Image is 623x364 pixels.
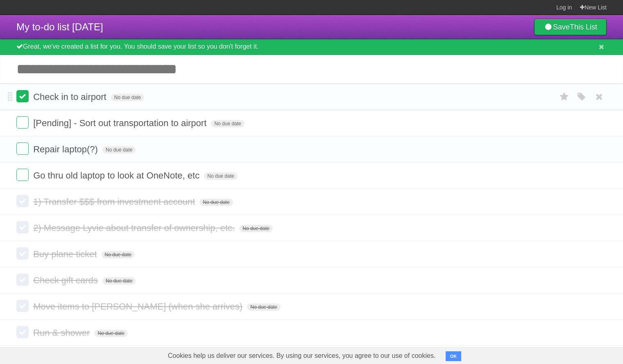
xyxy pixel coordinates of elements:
a: SaveThis List [534,19,607,35]
span: 1) Transfer $$$ from investment account [33,197,197,207]
label: Done [16,116,29,129]
span: No due date [102,146,136,154]
span: No due date [199,199,233,206]
span: My to-do list [DATE] [16,21,103,32]
label: Star task [557,90,572,104]
b: This List [570,23,597,31]
span: No due date [204,172,237,180]
label: Done [16,195,29,207]
span: Buy plane ticket [33,249,99,259]
span: 2) Message Lyvie about transfer of ownership, etc. [33,223,237,233]
span: Cookies help us deliver our services. By using our services, you agree to our use of cookies. [160,348,444,364]
span: No due date [102,277,136,285]
span: Repair laptop(?) [33,144,100,154]
label: Done [16,247,29,260]
label: Done [16,90,29,102]
label: Done [16,300,29,312]
label: Done [16,274,29,286]
span: Go thru old laptop to look at OneNote, etc [33,170,202,181]
label: Done [16,142,29,155]
span: No due date [247,303,280,311]
label: Done [16,326,29,338]
label: Done [16,169,29,181]
label: Done [16,221,29,233]
span: Check gift cards [33,275,100,285]
span: No due date [239,225,272,232]
span: [Pending] - Sort out transportation to airport [33,118,208,128]
span: No due date [102,251,135,258]
span: Move items to [PERSON_NAME] (when she arrives) [33,301,245,312]
span: Run & shower [33,328,92,338]
span: No due date [211,120,244,127]
span: Check in to airport [33,92,109,102]
button: OK [446,351,462,361]
span: No due date [111,94,144,101]
span: No due date [94,330,127,337]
